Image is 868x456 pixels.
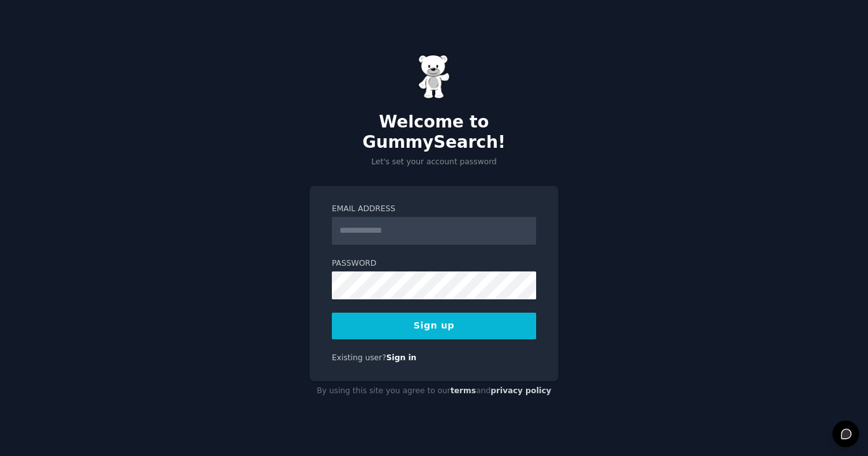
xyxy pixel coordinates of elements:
[418,55,450,99] img: Gummy Bear
[490,386,551,395] a: privacy policy
[332,258,536,270] label: Password
[332,313,536,339] button: Sign up
[332,353,386,362] span: Existing user?
[386,353,417,362] a: Sign in
[310,112,558,152] h2: Welcome to GummySearch!
[310,157,558,168] p: Let's set your account password
[332,204,536,215] label: Email Address
[450,386,476,395] a: terms
[310,381,558,401] div: By using this site you agree to our and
